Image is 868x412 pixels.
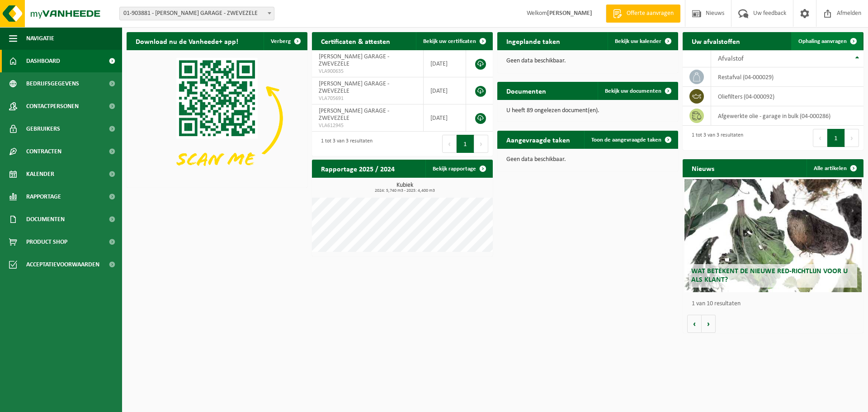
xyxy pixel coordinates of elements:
[312,160,404,177] h2: Rapportage 2025 / 2024
[591,137,661,143] span: Toon de aangevraagde taken
[26,231,67,253] span: Product Shop
[687,315,702,333] button: Vorige
[615,38,661,44] span: Bekijk uw kalender
[127,50,307,186] img: Download de VHEPlus App
[316,182,493,193] h3: Kubiek
[425,160,492,178] a: Bekijk rapportage
[119,7,274,20] span: 01-903881 - CROMBEZ GEERT GARAGE - ZWEVEZELE
[26,118,60,140] span: Gebruikers
[26,72,79,95] span: Bedrijfsgegevens
[316,134,373,154] div: 1 tot 3 van 3 resultaten
[26,185,61,208] span: Rapportage
[497,32,569,50] h2: Ingeplande taken
[120,7,274,20] span: 01-903881 - CROMBEZ GEERT GARAGE - ZWEVEZELE
[26,208,65,231] span: Documenten
[684,179,862,292] a: Wat betekent de nieuwe RED-richtlijn voor u als klant?
[26,140,61,163] span: Contracten
[845,129,859,147] button: Next
[547,10,592,17] strong: [PERSON_NAME]
[598,82,677,100] a: Bekijk uw documenten
[813,129,827,147] button: Previous
[718,55,744,62] span: Afvalstof
[127,32,247,50] h2: Download nu de Vanheede+ app!
[319,68,416,75] span: VLA900635
[497,131,579,148] h2: Aangevraagde taken
[702,315,716,333] button: Volgende
[827,129,845,147] button: 1
[584,131,677,149] a: Toon de aangevraagde taken
[319,108,389,122] span: [PERSON_NAME] GARAGE - ZWEVEZELE
[319,95,416,102] span: VLA705691
[692,301,859,307] p: 1 van 10 resultaten
[424,50,466,77] td: [DATE]
[26,163,54,185] span: Kalender
[606,5,680,23] a: Offerte aanvragen
[442,135,457,153] button: Previous
[423,38,476,44] span: Bekijk uw certificaten
[506,156,669,163] p: Geen data beschikbaar.
[711,106,863,126] td: afgewerkte olie - garage in bulk (04-000286)
[26,253,99,276] span: Acceptatievoorwaarden
[416,32,492,50] a: Bekijk uw certificaten
[497,82,555,99] h2: Documenten
[711,67,863,87] td: restafval (04-000029)
[798,38,847,44] span: Ophaling aanvragen
[26,50,60,72] span: Dashboard
[624,9,676,18] span: Offerte aanvragen
[683,32,749,50] h2: Uw afvalstoffen
[316,189,493,193] span: 2024: 5,740 m3 - 2025: 4,400 m3
[791,32,863,50] a: Ophaling aanvragen
[608,32,677,50] a: Bekijk uw kalender
[605,88,661,94] span: Bekijk uw documenten
[319,122,416,129] span: VLA612945
[424,77,466,104] td: [DATE]
[312,32,399,50] h2: Certificaten & attesten
[506,108,669,114] p: U heeft 89 ongelezen document(en).
[474,135,488,153] button: Next
[506,58,669,64] p: Geen data beschikbaar.
[319,81,389,95] span: [PERSON_NAME] GARAGE - ZWEVEZELE
[457,135,474,153] button: 1
[26,95,79,118] span: Contactpersonen
[319,53,389,67] span: [PERSON_NAME] GARAGE - ZWEVEZELE
[271,38,291,44] span: Verberg
[807,159,863,177] a: Alle artikelen
[711,87,863,106] td: oliefilters (04-000092)
[687,128,743,148] div: 1 tot 3 van 3 resultaten
[264,32,307,50] button: Verberg
[424,104,466,132] td: [DATE]
[26,27,54,50] span: Navigatie
[691,268,848,284] span: Wat betekent de nieuwe RED-richtlijn voor u als klant?
[683,159,723,177] h2: Nieuws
